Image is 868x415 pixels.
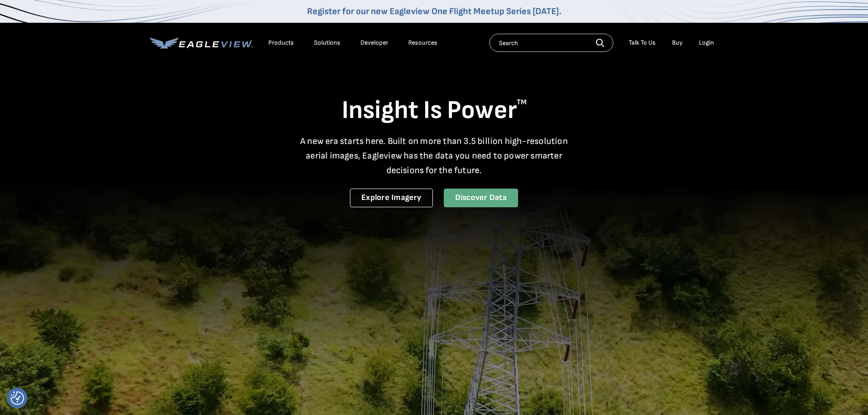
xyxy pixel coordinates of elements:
[672,39,683,47] a: Buy
[629,39,656,47] div: Talk To Us
[10,391,24,405] img: Revisit consent button
[314,39,340,47] div: Solutions
[360,39,388,47] a: Developer
[517,98,527,107] sup: TM
[699,39,714,47] div: Login
[10,391,24,405] button: Consent Preferences
[150,95,719,127] h1: Insight Is Power
[295,134,574,178] p: A new era starts here. Built on more than 3.5 billion high-resolution aerial images, Eagleview ha...
[307,6,561,17] a: Register for our new Eagleview One Flight Meetup Series [DATE].
[350,189,433,207] a: Explore Imagery
[489,34,613,52] input: Search
[268,39,294,47] div: Products
[408,39,437,47] div: Resources
[444,189,518,207] a: Discover Data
